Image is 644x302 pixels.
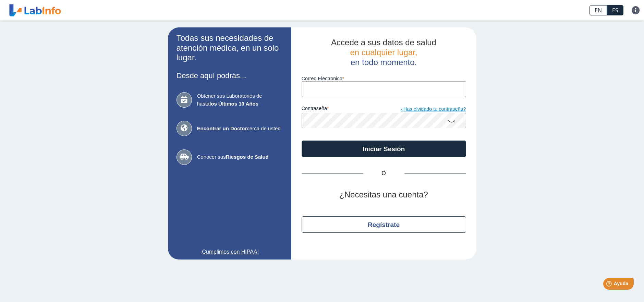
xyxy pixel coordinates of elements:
iframe: Help widget launcher [583,275,636,294]
span: cerca de usted [197,125,283,133]
b: Riesgos de Salud [226,154,269,160]
label: contraseña [302,106,384,113]
a: ¿Has olvidado tu contraseña? [384,106,466,113]
span: en cualquier lugar, [350,48,417,57]
span: Accede a sus datos de salud [331,38,436,47]
span: Obtener sus Laboratorios de hasta [197,92,283,108]
label: Correo Electronico [302,76,466,81]
h2: Todas sus necesidades de atención médica, en un solo lugar. [177,33,283,63]
b: los Últimos 10 Años [209,101,258,107]
h3: Desde aquí podrás... [177,71,283,80]
a: EN [590,5,607,15]
button: Iniciar Sesión [302,141,466,157]
a: ¡Cumplimos con HIPAA! [177,248,283,256]
span: en todo momento. [351,58,417,67]
a: ES [607,5,623,15]
h2: ¿Necesitas una cuenta? [302,190,466,200]
b: Encontrar un Doctor [197,125,247,131]
span: O [363,169,404,178]
span: Conocer sus [197,153,283,161]
button: Regístrate [302,216,466,233]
